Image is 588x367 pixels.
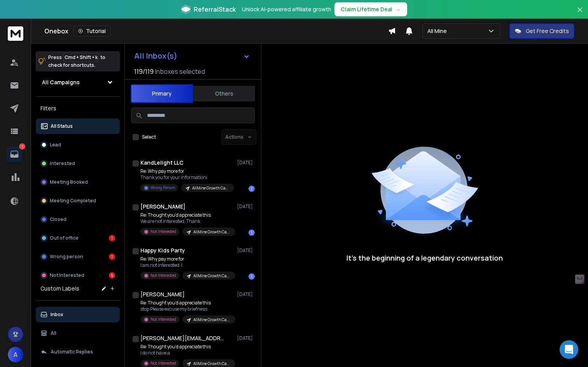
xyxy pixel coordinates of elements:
h3: Inboxes selected [155,67,205,76]
p: Wrong Person [150,185,175,191]
h1: Happy Kids Party [140,247,185,254]
p: [DATE] [237,160,255,166]
h1: All Campaigns [42,78,80,86]
p: Inbox [51,311,63,318]
button: All [36,325,120,341]
p: We are not interested. Thank [140,218,234,224]
button: A [8,347,23,362]
button: Interested [36,156,120,171]
div: 1 [248,273,255,280]
button: Close banner [575,5,585,23]
p: Thank you for your information! [140,174,234,181]
p: [DATE] [237,247,255,254]
button: Others [193,85,255,102]
button: Not Interested5 [36,268,120,283]
button: All Campaigns [36,75,120,90]
button: Meeting Booked [36,174,120,190]
p: Re: Why pay more for [140,256,234,262]
p: Not Interested [150,317,176,322]
p: Not Interested [50,272,84,278]
button: Wrong person1 [36,249,120,264]
p: Not Interested [150,273,176,278]
button: Lead [36,137,120,153]
p: All [51,330,56,336]
p: Not Interested [150,229,176,235]
h1: KandLelight LLC [140,159,184,167]
p: AllMine Growth Campaign [193,229,231,235]
h1: [PERSON_NAME] [140,203,185,210]
div: 5 [109,272,115,278]
div: 1 [109,254,115,260]
p: Closed [50,216,66,223]
button: All Inbox(s) [128,48,256,64]
p: [DATE] [237,204,255,210]
h3: Filters [36,103,120,114]
button: Primary [131,84,193,103]
span: → [395,5,401,13]
p: All Status [51,123,73,129]
p: Press to check for shortcuts. [48,54,105,69]
button: All Status [36,118,120,134]
span: 119 / 119 [134,67,154,76]
button: Closed [36,212,120,227]
p: [DATE] [237,335,255,341]
p: Not Interested [150,360,176,366]
label: Select [142,134,156,140]
p: 7 [19,143,25,150]
button: Inbox [36,307,120,322]
button: Out of office1 [36,230,120,246]
div: 1 [109,235,115,241]
span: ReferralStack [194,5,236,14]
a: 7 [7,146,22,162]
p: Get Free Credits [526,27,569,35]
p: Meeting Booked [50,179,88,185]
button: Get Free Credits [509,23,574,39]
p: I do not have a [140,350,234,356]
div: 1 [248,230,255,236]
p: Re: Thought you’d appreciate this [140,300,234,306]
p: Re: Why pay more for [140,168,234,174]
div: Open Intercom Messenger [560,340,578,359]
p: AllMine Growth Campaign [192,185,229,191]
p: AllMine Growth Campaign [193,361,231,367]
p: All Mine [427,27,450,35]
span: Cmd + Shift + k [63,53,99,62]
p: AllMine Growth Campaign [193,317,231,323]
button: Tutorial [73,26,111,37]
p: It’s the beginning of a legendary conversation [346,252,503,263]
p: Re: Thought you’d appreciate this [140,212,234,218]
button: Claim Lifetime Deal→ [334,2,407,16]
p: AllMine Growth Campaign [193,273,231,279]
p: Unlock AI-powered affiliate growth [242,5,331,13]
h1: [PERSON_NAME] [140,290,185,298]
div: Onebox [44,26,388,37]
button: Meeting Completed [36,193,120,209]
h1: All Inbox(s) [134,52,177,60]
button: Automatic Replies [36,344,120,360]
p: Automatic Replies [51,349,93,355]
h1: [PERSON_NAME][EMAIL_ADDRESS][PERSON_NAME][DOMAIN_NAME] [140,334,226,342]
p: Re: Thought you’d appreciate this [140,344,234,350]
div: 1 [248,186,255,192]
p: Wrong person [50,254,83,260]
p: stop Please excuse my briefness [140,306,234,312]
p: [DATE] [237,291,255,297]
h3: Custom Labels [40,285,79,292]
p: Lead [50,142,61,148]
p: Out of office [50,235,79,241]
p: Meeting Completed [50,198,96,204]
p: I am not interested. I [140,262,234,268]
p: Interested [50,160,75,167]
